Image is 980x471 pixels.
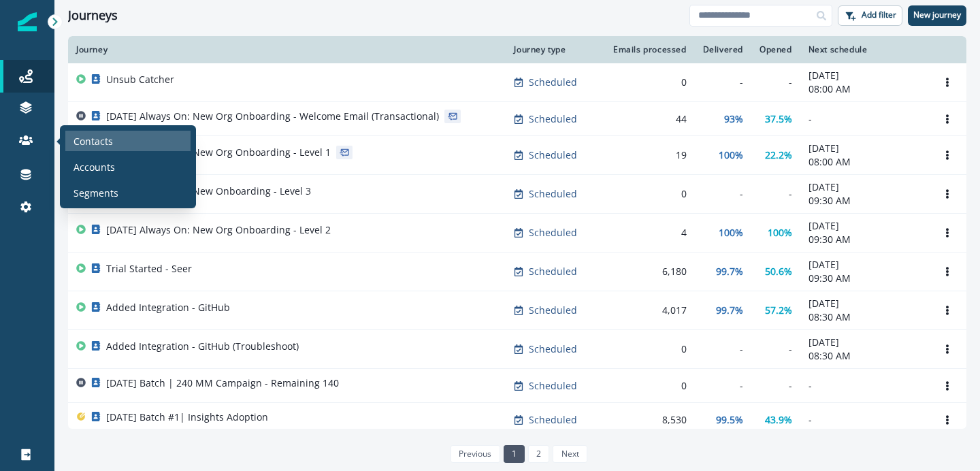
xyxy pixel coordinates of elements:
p: 09:30 AM [808,194,920,208]
div: - [759,187,792,201]
p: [DATE] [808,69,920,82]
div: - [703,342,743,356]
button: Options [936,72,958,93]
div: - [759,342,792,356]
p: [DATE] [808,180,920,194]
div: 0 [611,342,687,356]
div: 19 [611,148,687,162]
button: Add filter [838,5,902,26]
p: [DATE] Always On: New Org Onboarding - Welcome Email (Transactional) [106,110,439,123]
p: 99.5% [716,413,743,427]
div: 0 [611,187,687,201]
p: [DATE] [808,219,920,233]
p: 08:30 AM [808,349,920,363]
a: Next page [553,445,587,463]
p: Scheduled [529,148,577,162]
a: [DATE] Batch #1| Insights AdoptionScheduled8,53099.5%43.9%-Options [68,403,966,437]
h1: Journeys [68,8,118,23]
p: 100% [768,226,792,240]
p: Added Integration - GitHub (Troubleshoot) [106,340,299,353]
button: Options [936,184,958,204]
p: [DATE] [808,258,920,272]
button: Options [936,376,958,396]
div: Next schedule [808,44,920,55]
div: 4 [611,226,687,240]
p: - [808,112,920,126]
a: Unsub CatcherScheduled0--[DATE]08:00 AMOptions [68,63,966,102]
button: Options [936,261,958,282]
p: 37.5% [765,112,792,126]
p: 100% [719,148,743,162]
button: Options [936,109,958,129]
a: [DATE] Always On: New Org Onboarding - Level 1Scheduled19100%22.2%[DATE]08:00 AMOptions [68,136,966,175]
p: Scheduled [529,265,577,278]
div: 0 [611,76,687,89]
p: [DATE] Always On: New Org Onboarding - Level 1 [106,146,331,159]
div: 44 [611,112,687,126]
p: Scheduled [529,379,577,393]
div: Opened [759,44,792,55]
div: 8,530 [611,413,687,427]
p: [DATE] Always On: New Org Onboarding - Level 2 [106,223,331,237]
ul: Pagination [447,445,587,463]
p: Scheduled [529,187,577,201]
p: Segments [73,186,118,200]
p: 99.7% [716,265,743,278]
div: Journey [76,44,497,55]
p: Accounts [73,160,115,174]
p: Added Integration - GitHub [106,301,230,314]
a: [DATE] Always On: New Org Onboarding - Level 2Scheduled4100%100%[DATE]09:30 AMOptions [68,214,966,253]
p: [DATE] Always On: New Onboarding - Level 3 [106,184,311,198]
p: 93% [724,112,743,126]
p: 50.6% [765,265,792,278]
div: - [703,76,743,89]
a: Trial Started - SeerScheduled6,18099.7%50.6%[DATE]09:30 AMOptions [68,253,966,291]
div: - [759,379,792,393]
p: Scheduled [529,413,577,427]
p: [DATE] [808,336,920,349]
a: Added Integration - GitHub (Troubleshoot)Scheduled0--[DATE]08:30 AMOptions [68,330,966,369]
p: Scheduled [529,304,577,317]
a: Page 1 is your current page [504,445,525,463]
div: 0 [611,379,687,393]
p: - [808,413,920,427]
p: 09:30 AM [808,272,920,285]
p: [DATE] Batch | 240 MM Campaign - Remaining 140 [106,376,339,390]
p: Add filter [862,10,896,20]
div: - [703,379,743,393]
button: Options [936,300,958,321]
button: Options [936,145,958,165]
p: - [808,379,920,393]
button: New journey [908,5,966,26]
p: Trial Started - Seer [106,262,192,276]
p: 08:30 AM [808,310,920,324]
p: Scheduled [529,226,577,240]
div: 6,180 [611,265,687,278]
p: 08:00 AM [808,155,920,169]
div: Delivered [703,44,743,55]
p: Scheduled [529,342,577,356]
a: [DATE] Always On: New Onboarding - Level 3Scheduled0--[DATE]09:30 AMOptions [68,175,966,214]
p: Scheduled [529,112,577,126]
p: 08:00 AM [808,82,920,96]
div: - [703,187,743,201]
p: Contacts [73,134,113,148]
a: Segments [65,182,191,203]
button: Options [936,339,958,359]
a: [DATE] Always On: New Org Onboarding - Welcome Email (Transactional)Scheduled4493%37.5%-Options [68,102,966,136]
p: 100% [719,226,743,240]
a: [DATE] Batch | 240 MM Campaign - Remaining 140Scheduled0---Options [68,369,966,403]
p: [DATE] [808,297,920,310]
button: Options [936,410,958,430]
div: - [759,76,792,89]
a: Added Integration - GitHubScheduled4,01799.7%57.2%[DATE]08:30 AMOptions [68,291,966,330]
p: Scheduled [529,76,577,89]
a: Page 2 [528,445,549,463]
img: Inflection [18,12,37,31]
a: Accounts [65,157,191,177]
a: Contacts [65,131,191,151]
p: 22.2% [765,148,792,162]
p: 99.7% [716,304,743,317]
p: 43.9% [765,413,792,427]
button: Options [936,223,958,243]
